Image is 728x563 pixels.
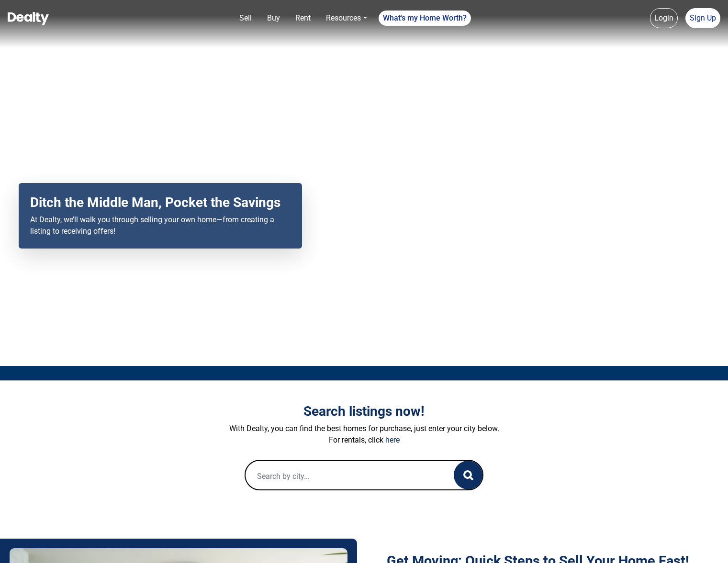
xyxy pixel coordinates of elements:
[263,9,284,28] a: Buy
[30,214,291,237] p: At Dealty, we’ll walk you through selling your own home—from creating a listing to receiving offers!
[99,403,630,420] h3: Search listings now!
[385,435,400,444] a: here
[246,461,435,491] input: Search by city...
[8,12,49,25] img: Dealty - Buy, Sell & Rent Homes
[30,195,291,211] h2: Ditch the Middle Man, Pocket the Savings
[99,434,630,446] p: For rentals, click
[99,423,630,434] p: With Dealty, you can find the best homes for purchase, just enter your city below.
[322,9,370,28] a: Resources
[291,9,314,28] a: Rent
[650,8,678,28] a: Login
[379,11,471,26] a: What's my Home Worth?
[685,8,720,28] a: Sign Up
[235,9,256,28] a: Sell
